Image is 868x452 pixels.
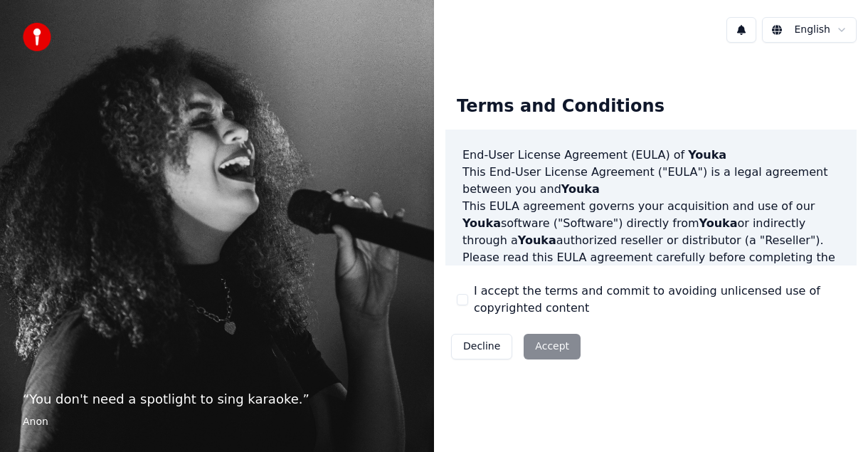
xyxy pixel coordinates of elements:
[23,415,411,429] footer: Anon
[462,216,501,230] span: Youka
[474,283,845,317] label: I accept the terms and commit to avoiding unlicensed use of copyrighted content
[699,216,738,230] span: Youka
[445,84,676,130] div: Terms and Conditions
[462,164,840,198] p: This End-User License Agreement ("EULA") is a legal agreement between you and
[462,249,840,317] p: Please read this EULA agreement carefully before completing the installation process and using th...
[462,147,840,164] h3: End-User License Agreement (EULA) of
[518,233,556,247] span: Youka
[688,148,726,162] span: Youka
[23,389,411,409] p: “ You don't need a spotlight to sing karaoke. ”
[451,334,512,359] button: Decline
[561,182,600,196] span: Youka
[462,198,840,249] p: This EULA agreement governs your acquisition and use of our software ("Software") directly from o...
[23,23,51,51] img: youka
